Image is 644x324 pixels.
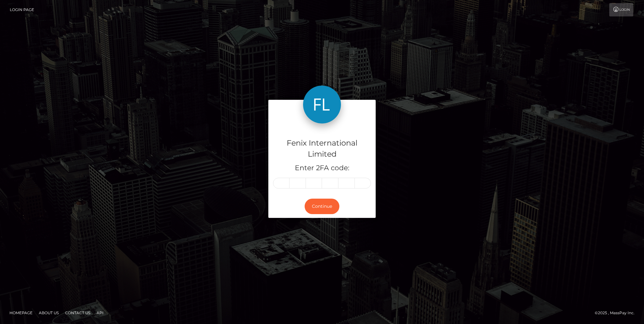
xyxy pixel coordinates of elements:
a: About Us [36,308,61,318]
a: Homepage [7,308,35,318]
a: Login Page [10,3,34,16]
img: Fenix International Limited [303,86,341,123]
div: © 2025 , MassPay Inc. [595,309,639,316]
a: API [94,308,106,318]
h4: Fenix International Limited [273,138,371,160]
button: Continue [305,199,339,214]
a: Login [609,3,633,16]
a: Contact Us [63,308,93,318]
h5: Enter 2FA code: [273,163,371,173]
